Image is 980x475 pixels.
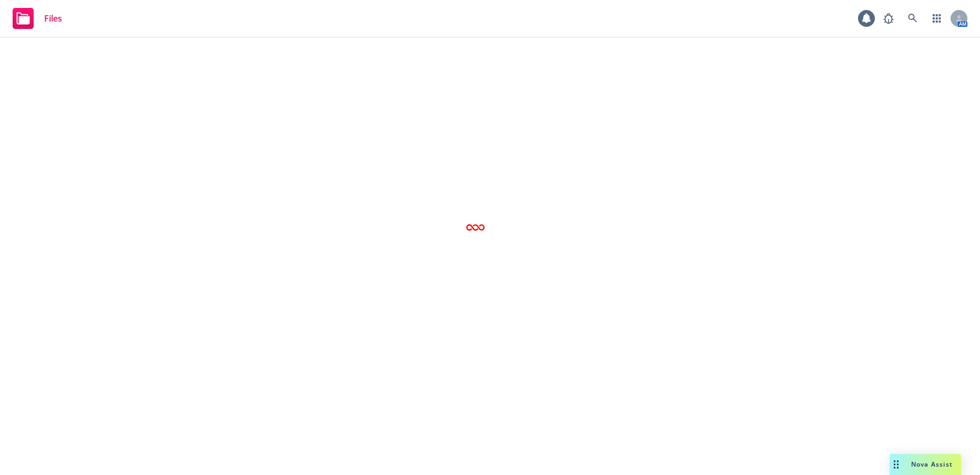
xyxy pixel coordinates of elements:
span: Files [44,14,62,23]
div: Drag to move [890,454,903,475]
a: Search [902,8,923,29]
span: Nova Assist [911,460,953,469]
a: Report a Bug [878,8,899,29]
a: Files [8,4,66,33]
a: Switch app [926,8,947,29]
button: Nova Assist [890,454,961,475]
